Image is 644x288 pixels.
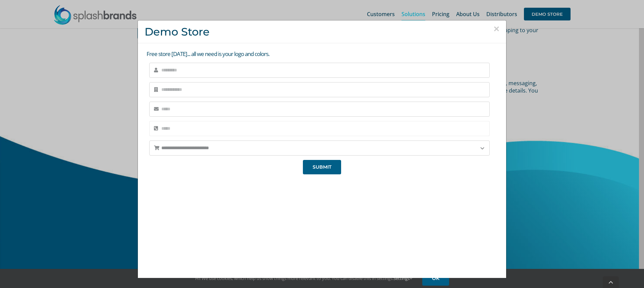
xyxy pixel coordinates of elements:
[313,164,331,170] span: SUBMIT
[147,50,499,58] p: Free store [DATE]... all we need is your logo and colors.
[493,24,499,34] button: Close
[303,160,341,174] button: SUBMIT
[145,25,499,38] h3: Demo Store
